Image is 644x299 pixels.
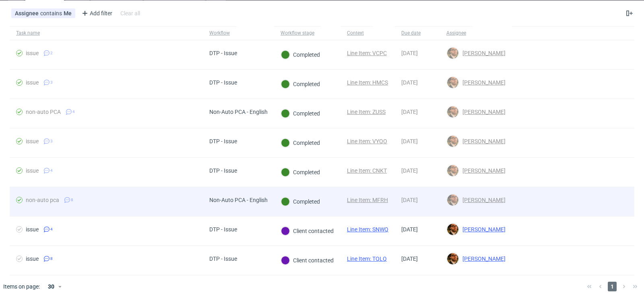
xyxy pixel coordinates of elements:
[446,30,466,36] div: Assignee
[459,197,506,203] span: [PERSON_NAME]
[459,109,506,115] span: [PERSON_NAME]
[459,79,506,86] span: [PERSON_NAME]
[72,109,75,115] span: 4
[26,50,39,56] div: issue
[401,167,418,174] span: [DATE]
[401,226,418,233] span: [DATE]
[347,109,386,115] a: Line Item: ZUSS
[447,165,458,176] img: Matteo Corsico
[209,138,237,144] div: DTP - Issue
[281,227,334,235] div: Client contacted
[281,168,320,177] div: Completed
[459,167,506,174] span: [PERSON_NAME]
[447,194,458,206] img: Matteo Corsico
[26,197,59,203] div: non-auto pca
[459,50,506,56] span: [PERSON_NAME]
[119,8,142,19] div: Clear all
[281,138,320,147] div: Completed
[447,136,458,147] img: Matteo Corsico
[64,10,72,16] div: Me
[26,138,39,144] div: issue
[209,226,237,233] div: DTP - Issue
[447,224,458,235] img: Matteo Corsico
[347,226,388,233] a: Line Item: SNWQ
[401,256,418,262] span: [DATE]
[347,30,366,36] div: Context
[347,50,387,56] a: Line Item: VCPC
[447,77,458,88] img: Matteo Corsico
[209,197,268,203] div: Non-Auto PCA - English
[71,197,73,203] span: 8
[447,253,458,264] img: Matteo Corsico
[26,226,39,233] div: issue
[26,256,39,262] div: issue
[281,256,334,265] div: Client contacted
[608,282,617,291] span: 1
[401,109,418,115] span: [DATE]
[16,30,196,37] span: Task name
[459,256,506,262] span: [PERSON_NAME]
[209,109,268,115] div: Non-Auto PCA - English
[15,10,40,16] span: Assignee
[401,138,418,144] span: [DATE]
[209,167,237,174] div: DTP - Issue
[209,256,237,262] div: DTP - Issue
[281,109,320,118] div: Completed
[281,50,320,59] div: Completed
[209,79,237,86] div: DTP - Issue
[209,50,237,56] div: DTP - Issue
[447,106,458,118] img: Matteo Corsico
[50,138,53,144] span: 3
[50,167,53,174] span: 4
[3,283,40,291] span: Items on page:
[347,256,387,262] a: Line Item: TQLQ
[347,197,388,203] a: Line Item: MFRH
[347,138,387,144] a: Line Item: VYQO
[50,79,53,86] span: 3
[281,80,320,89] div: Completed
[401,197,418,203] span: [DATE]
[209,30,230,36] div: Workflow
[401,50,418,56] span: [DATE]
[401,30,433,37] span: Due date
[459,226,506,233] span: [PERSON_NAME]
[78,7,114,20] div: Add filter
[26,79,39,86] div: issue
[50,256,53,262] span: 8
[459,138,506,144] span: [PERSON_NAME]
[401,79,418,86] span: [DATE]
[43,281,58,292] div: 30
[26,109,61,115] div: non-auto PCA
[50,50,53,56] span: 2
[281,197,320,206] div: Completed
[50,226,53,233] span: 4
[347,79,388,86] a: Line Item: HMCS
[447,47,458,59] img: Matteo Corsico
[281,30,314,36] div: Workflow stage
[347,167,387,174] a: Line Item: CNKT
[40,10,64,16] span: contains
[26,167,39,174] div: issue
